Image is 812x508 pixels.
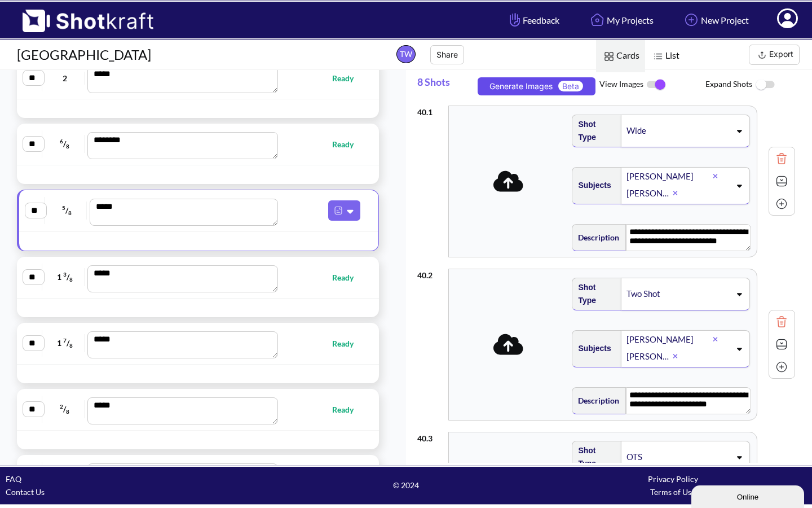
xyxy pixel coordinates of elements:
[540,485,806,498] div: Terms of Use
[332,337,365,350] span: Ready
[45,72,85,85] span: 2
[62,204,65,211] span: 5
[45,334,85,352] span: 1 /
[773,195,790,212] img: Add Icon
[625,332,713,347] div: [PERSON_NAME]
[705,73,812,97] span: Expand Shots
[6,474,21,484] a: FAQ
[752,73,778,97] img: ToggleOff Icon
[625,449,682,465] div: OTS
[45,135,85,153] span: /
[66,408,69,415] span: 8
[332,271,365,284] span: Ready
[507,14,559,27] span: Feedback
[332,72,365,85] span: Ready
[572,441,615,473] span: Shot Type
[625,286,682,301] div: Two Shot
[773,150,790,167] img: Trash Icon
[478,77,595,95] button: Generate ImagesBeta
[572,115,615,147] span: Shot Type
[691,483,806,508] iframe: chat widget
[396,45,416,63] span: TW
[332,138,365,151] span: Ready
[773,173,790,190] img: Expand Icon
[45,268,85,286] span: 1 /
[773,313,790,330] img: Trash Icon
[66,143,69,150] span: 8
[60,403,63,410] span: 2
[572,391,619,410] span: Description
[651,49,665,64] img: List Icon
[332,403,365,416] span: Ready
[588,10,607,29] img: Home Icon
[596,40,645,72] span: Cards
[430,45,464,64] button: Share
[572,228,619,247] span: Description
[625,123,682,138] div: Wide
[602,49,616,64] img: Card Icon
[63,271,67,278] span: 3
[272,479,539,492] span: © 2024
[45,400,85,418] span: /
[572,176,611,195] span: Subjects
[572,278,615,310] span: Shot Type
[68,209,72,216] span: 8
[579,5,662,35] a: My Projects
[558,81,583,91] span: Beta
[749,45,800,65] button: Export
[625,186,673,201] div: [PERSON_NAME]
[755,48,769,62] img: Export Icon
[507,10,523,29] img: Hand Icon
[773,358,790,375] img: Add Icon
[331,203,346,218] img: Pdf Icon
[417,100,443,119] div: 40 . 1
[682,10,701,29] img: Add Icon
[69,342,73,349] span: 8
[625,349,673,364] div: [PERSON_NAME]
[417,70,474,100] span: 8 Shots
[60,138,63,144] span: 6
[540,472,806,485] div: Privacy Policy
[6,487,45,497] a: Contact Us
[417,426,443,445] div: 40 . 3
[63,337,67,344] span: 7
[69,276,73,283] span: 8
[773,336,790,353] img: Expand Icon
[47,202,86,220] span: /
[625,169,713,184] div: [PERSON_NAME]
[673,5,757,35] a: New Project
[643,73,669,97] img: ToggleOn Icon
[417,263,443,282] div: 40 . 2
[572,339,611,358] span: Subjects
[599,73,706,97] span: View Images
[645,40,685,72] span: List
